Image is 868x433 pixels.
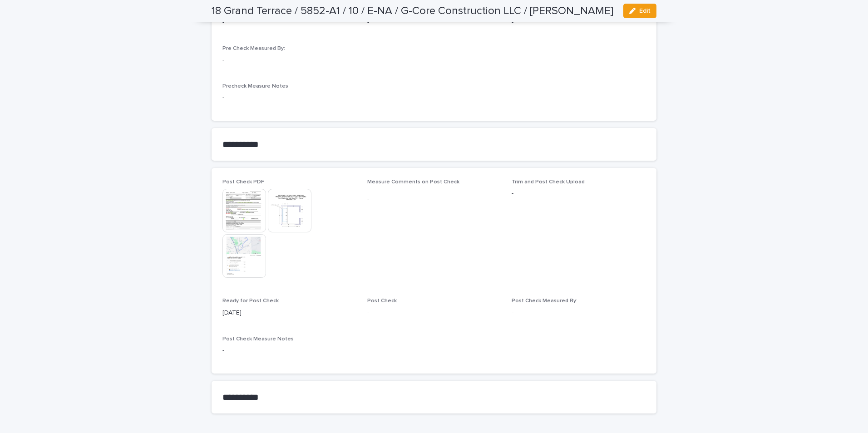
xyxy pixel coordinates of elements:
[367,18,501,27] p: -
[222,18,356,27] p: -
[222,93,646,103] p: -
[222,46,285,51] span: Pre Check Measured By:
[512,18,646,27] p: -
[222,308,356,318] p: [DATE]
[512,179,585,185] span: Trim and Post Check Upload
[367,308,501,318] p: -
[222,346,646,355] p: -
[222,84,288,89] span: Precheck Measure Notes
[367,298,397,304] span: Post Check
[639,8,651,14] span: Edit
[222,55,356,65] p: -
[222,179,264,185] span: Post Check PDF
[367,195,501,205] p: -
[367,179,459,185] span: Measure Comments on Post Check
[222,298,279,304] span: Ready for Post Check
[222,336,294,342] span: Post Check Measure Notes
[512,189,646,198] p: -
[623,4,656,18] button: Edit
[512,298,577,304] span: Post Check Measured By:
[512,308,646,318] p: -
[212,5,613,18] h2: 18 Grand Terrace / 5852-A1 / 10 / E-NA / G-Core Construction LLC / [PERSON_NAME]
